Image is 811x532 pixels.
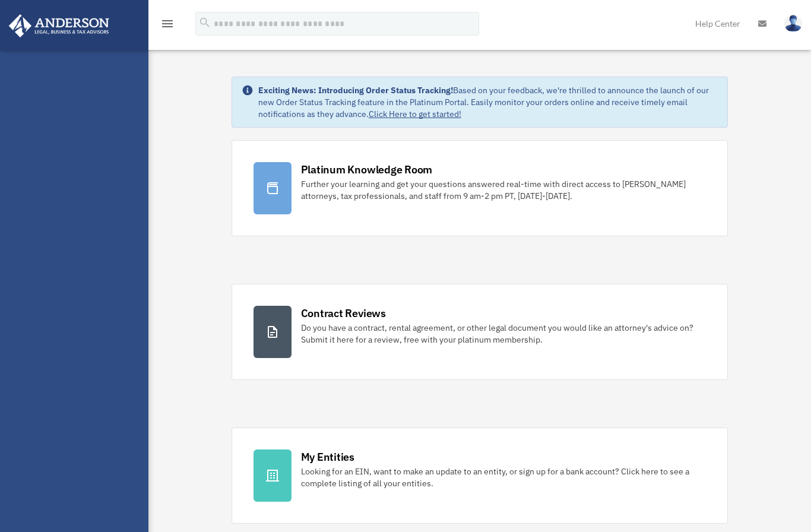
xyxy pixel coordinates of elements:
[232,427,728,524] a: My Entities Looking for an EIN, want to make an update to an entity, or sign up for a bank accoun...
[232,140,728,236] a: Platinum Knowledge Room Further your learning and get your questions answered real-time with dire...
[198,16,211,29] i: search
[160,17,175,31] i: menu
[301,178,707,202] div: Further your learning and get your questions answered real-time with direct access to [PERSON_NAM...
[258,85,453,96] strong: Exciting News: Introducing Order Status Tracking!
[301,449,354,464] div: My Entities
[232,284,728,380] a: Contract Reviews Do you have a contract, rental agreement, or other legal document you would like...
[301,162,433,177] div: Platinum Knowledge Room
[301,465,707,489] div: Looking for an EIN, want to make an update to an entity, or sign up for a bank account? Click her...
[160,21,175,31] a: menu
[5,14,113,37] img: Anderson Advisors Platinum Portal
[784,15,802,32] img: User Pic
[301,306,386,321] div: Contract Reviews
[301,322,707,346] div: Do you have a contract, rental agreement, or other legal document you would like an attorney's ad...
[369,109,461,119] a: Click Here to get started!
[258,84,718,120] div: Based on your feedback, we're thrilled to announce the launch of our new Order Status Tracking fe...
